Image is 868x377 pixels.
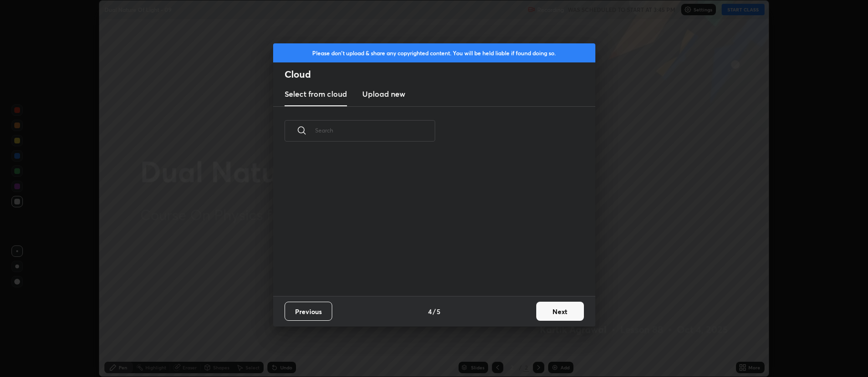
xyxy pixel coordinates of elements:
h4: 4 [428,306,432,316]
div: Please don't upload & share any copyrighted content. You will be held liable if found doing so. [273,43,595,62]
button: Next [536,302,584,321]
h3: Select from cloud [285,88,347,100]
h4: / [433,306,436,316]
h4: 5 [437,306,440,316]
button: Previous [285,302,332,321]
h3: Upload new [362,88,405,100]
h2: Cloud [285,68,595,81]
input: Search [315,110,435,151]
